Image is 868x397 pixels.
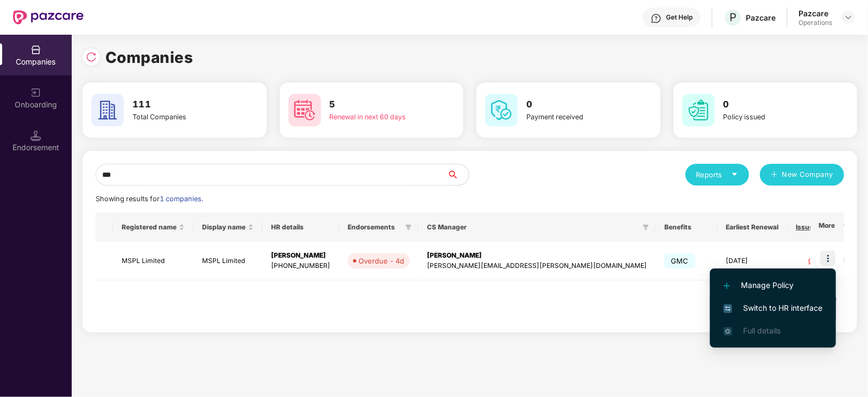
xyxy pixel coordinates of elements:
h3: 0 [526,98,620,112]
img: svg+xml;base64,PHN2ZyB3aWR0aD0iMjAiIGhlaWdodD0iMjAiIHZpZXdCb3g9IjAgMCAyMCAyMCIgZmlsbD0ibm9uZSIgeG... [30,87,41,98]
img: svg+xml;base64,PHN2ZyBpZD0iUmVsb2FkLTMyeDMyIiB4bWxucz0iaHR0cDovL3d3dy53My5vcmcvMjAwMC9zdmciIHdpZH... [86,52,97,62]
div: Pazcare [798,8,832,18]
h3: 111 [133,98,226,112]
img: svg+xml;base64,PHN2ZyB4bWxucz0iaHR0cDovL3d3dy53My5vcmcvMjAwMC9zdmciIHdpZHRoPSI2MCIgaGVpZ2h0PSI2MC... [682,94,715,126]
div: Overdue - 4d [358,255,404,266]
div: [PHONE_NUMBER] [271,261,330,271]
img: svg+xml;base64,PHN2ZyBpZD0iSGVscC0zMngzMiIgeG1sbnM9Imh0dHA6Ly93d3cudzMub3JnLzIwMDAvc3ZnIiB3aWR0aD... [651,13,662,24]
span: Switch to HR interface [724,302,822,314]
span: Endorsements [348,223,401,232]
div: 0 [796,256,826,266]
span: Issues [796,223,817,232]
span: Full details [743,326,781,335]
span: filter [643,224,649,230]
div: Total Companies [133,112,226,123]
th: Registered name [113,213,193,242]
span: Registered name [122,223,177,232]
span: search [446,170,469,179]
div: Operations [798,18,832,27]
span: 1 companies. [160,195,203,203]
div: Reports [696,169,738,180]
span: filter [405,224,412,230]
h3: 5 [330,98,423,112]
th: More [810,213,844,242]
span: Display name [202,223,246,232]
img: svg+xml;base64,PHN2ZyB4bWxucz0iaHR0cDovL3d3dy53My5vcmcvMjAwMC9zdmciIHdpZHRoPSIxNiIgaGVpZ2h0PSIxNi... [724,304,732,313]
span: GMC [664,253,695,268]
td: MSPL Limited [193,242,262,280]
div: [PERSON_NAME] [271,251,330,261]
h1: Companies [105,46,193,69]
th: Issues [788,213,834,242]
span: P [729,11,737,24]
th: HR details [262,213,339,242]
button: search [446,164,469,185]
span: filter [640,221,651,234]
div: [PERSON_NAME][EMAIL_ADDRESS][PERSON_NAME][DOMAIN_NAME] [427,261,647,271]
span: Manage Policy [724,279,822,291]
span: Showing results for [96,195,203,203]
td: MSPL Limited [113,242,193,280]
span: plus [771,171,778,180]
span: CS Manager [427,223,638,232]
div: Pazcare [746,12,776,23]
div: Get Help [666,13,693,22]
div: [PERSON_NAME] [427,251,647,261]
img: svg+xml;base64,PHN2ZyB4bWxucz0iaHR0cDovL3d3dy53My5vcmcvMjAwMC9zdmciIHdpZHRoPSI2MCIgaGVpZ2h0PSI2MC... [91,94,124,126]
img: New Pazcare Logo [13,10,84,24]
img: svg+xml;base64,PHN2ZyB4bWxucz0iaHR0cDovL3d3dy53My5vcmcvMjAwMC9zdmciIHdpZHRoPSI2MCIgaGVpZ2h0PSI2MC... [485,94,518,126]
img: svg+xml;base64,PHN2ZyB4bWxucz0iaHR0cDovL3d3dy53My5vcmcvMjAwMC9zdmciIHdpZHRoPSIxNi4zNjMiIGhlaWdodD... [724,327,732,336]
span: filter [403,221,414,234]
img: svg+xml;base64,PHN2ZyBpZD0iRHJvcGRvd24tMzJ4MzIiIHhtbG5zPSJodHRwOi8vd3d3LnczLm9yZy8yMDAwL3N2ZyIgd2... [844,13,853,22]
img: svg+xml;base64,PHN2ZyB3aWR0aD0iMTQuNSIgaGVpZ2h0PSIxNC41IiB2aWV3Qm94PSIwIDAgMTYgMTYiIGZpbGw9Im5vbm... [30,130,41,141]
div: Policy issued [724,112,817,123]
img: svg+xml;base64,PHN2ZyB4bWxucz0iaHR0cDovL3d3dy53My5vcmcvMjAwMC9zdmciIHdpZHRoPSI2MCIgaGVpZ2h0PSI2MC... [288,94,321,126]
h3: 0 [724,98,817,112]
span: caret-down [731,171,738,178]
th: Display name [193,213,262,242]
img: icon [820,251,835,266]
span: New Company [782,169,834,180]
button: plusNew Company [760,164,844,185]
div: Renewal in next 60 days [330,112,423,123]
img: svg+xml;base64,PHN2ZyB4bWxucz0iaHR0cDovL3d3dy53My5vcmcvMjAwMC9zdmciIHdpZHRoPSIxMi4yMDEiIGhlaWdodD... [724,283,730,289]
th: Earliest Renewal [718,213,788,242]
th: Benefits [656,213,718,242]
img: svg+xml;base64,PHN2ZyBpZD0iQ29tcGFuaWVzIiB4bWxucz0iaHR0cDovL3d3dy53My5vcmcvMjAwMC9zdmciIHdpZHRoPS... [30,44,41,55]
div: Payment received [526,112,620,123]
td: [DATE] [718,242,788,280]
